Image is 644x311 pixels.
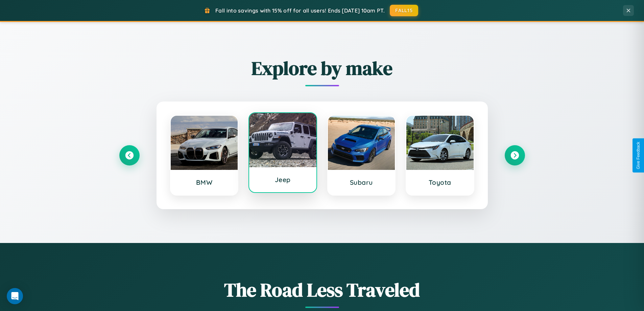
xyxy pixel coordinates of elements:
h3: Toyota [413,178,467,186]
div: Open Intercom Messenger [7,288,23,304]
span: Fall into savings with 15% off for all users! Ends [DATE] 10am PT. [215,7,385,14]
h3: BMW [177,178,231,186]
div: Give Feedback [636,142,641,169]
h3: Subaru [335,178,388,186]
h1: The Road Less Traveled [119,277,525,303]
button: FALL15 [390,5,418,16]
h3: Jeep [256,176,310,184]
h2: Explore by make [119,55,525,81]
